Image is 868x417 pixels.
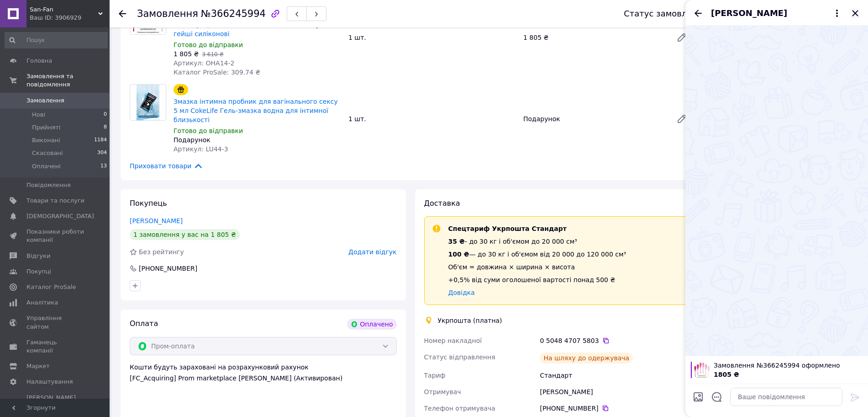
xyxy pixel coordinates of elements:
[693,8,704,19] button: Назад
[26,72,110,89] span: Замовлення та повідомлення
[130,363,397,383] div: Кошти будуть зараховані на розрахунковий рахунок
[26,338,84,355] span: Гаманець компанії
[104,111,107,119] span: 0
[714,371,739,378] span: 1805 ₴
[538,367,693,384] div: Стандарт
[540,336,691,345] div: 0 5048 4707 5803
[202,51,223,58] span: 3 610 ₴
[26,181,71,189] span: Повідомлення
[448,250,626,259] div: — до 30 кг і об'ємом від 20 000 до 120 000 см³
[448,251,469,258] span: 100 ₴
[424,372,446,379] span: Тариф
[94,136,107,144] span: 1184
[32,149,63,157] span: Скасовані
[26,378,73,386] span: Налаштування
[138,264,198,273] div: [PHONE_NUMBER]
[711,7,842,19] button: [PERSON_NAME]
[448,225,567,232] span: Спецтариф Укрпошта Стандарт
[32,123,60,132] span: Прийняті
[174,50,199,58] span: 1 805 ₴
[448,237,626,246] div: - до 30 кг і об'ємом до 20 000 см³
[448,262,626,272] div: Об'єм = довжина × ширина × висота
[174,59,234,67] span: Артикул: ОНА14-2
[5,32,108,48] input: Пошук
[26,197,84,205] span: Товари та послуги
[26,96,64,105] span: Замовлення
[26,228,84,244] span: Показники роботи компанії
[26,283,76,291] span: Каталог ProSale
[345,31,520,44] div: 1 шт.
[711,7,787,19] span: [PERSON_NAME]
[540,404,691,413] div: [PHONE_NUMBER]
[424,337,482,344] span: Номер накладної
[174,145,228,153] span: Артикул: LU44-3
[130,374,397,383] div: [FC_Acquiring] Prom marketplace [PERSON_NAME] (Активирован)
[32,136,60,144] span: Виконані
[26,212,94,220] span: [DEMOGRAPHIC_DATA]
[424,353,495,361] span: Статус відправлення
[139,248,184,256] span: Без рейтингу
[424,199,460,208] span: Доставка
[26,314,84,331] span: Управління сайтом
[26,299,58,307] span: Аналітика
[32,162,61,171] span: Оплачені
[347,319,396,330] div: Оплачено
[130,217,183,225] a: [PERSON_NAME]
[850,8,861,19] button: Закрити
[26,57,52,65] span: Головна
[448,289,475,296] a: Довідка
[30,14,110,22] div: Ваш ID: 3906929
[673,110,691,128] a: Редагувати
[540,353,633,364] div: На шляху до одержувача
[424,388,461,396] span: Отримувач
[624,9,708,18] div: Статус замовлення
[137,8,198,19] span: Замовлення
[130,199,167,208] span: Покупець
[104,123,107,132] span: 8
[174,12,341,37] a: Вагінальні кульки тренування за [PERSON_NAME] без вібрації вагою 50 65 80 95 110 130 г Кульки гей...
[448,275,626,284] div: +0,5% від суми оголошеної вартості понад 500 ₴
[694,362,710,378] img: 6179523068_w100_h100_vaginalnye-shariki-trenirovki.jpg
[174,98,338,123] a: Змазка інтимна пробник для вагінального сексу 5 мл CokeLife Гель-змазка водна для інтимної близьк...
[130,319,158,328] span: Оплата
[130,229,240,240] div: 1 замовлення у вас на 1 805 ₴
[520,112,669,125] div: Подарунок
[673,28,691,47] a: Редагувати
[424,405,495,412] span: Телефон отримувача
[174,41,243,48] span: Готово до відправки
[714,361,863,370] span: Замовлення №366245994 оформлено
[538,384,693,400] div: [PERSON_NAME]
[436,316,505,325] div: Укрпошта (платна)
[348,248,396,256] span: Додати відгук
[520,31,669,44] div: 1 805 ₴
[32,111,45,119] span: Нові
[174,127,243,134] span: Готово до відправки
[201,8,266,19] span: №366245994
[100,162,107,171] span: 13
[26,267,51,276] span: Покупці
[26,252,50,260] span: Відгуки
[137,85,159,120] img: Змазка інтимна пробник для вагінального сексу 5 мл CokeLife Гель-змазка водна для інтимної близьк...
[130,161,203,171] span: Приховати товари
[174,69,260,76] span: Каталог ProSale: 309.74 ₴
[345,112,520,125] div: 1 шт.
[119,9,126,18] div: Повернутися назад
[97,149,107,157] span: 304
[174,135,341,144] div: Подарунок
[30,5,98,14] span: San-Fan
[26,362,50,370] span: Маркет
[711,391,723,403] button: Відкрити шаблони відповідей
[448,238,465,245] span: 35 ₴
